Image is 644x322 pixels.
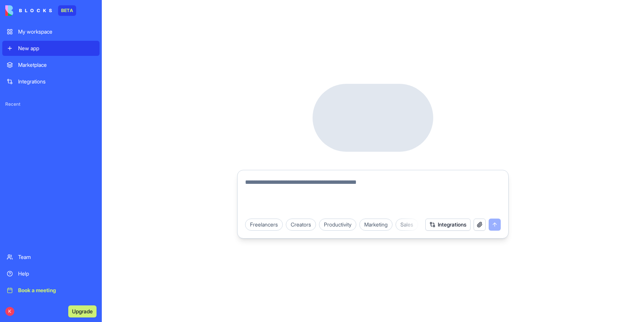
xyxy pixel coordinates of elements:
[359,219,393,231] div: Marketing
[245,219,283,231] div: Freelancers
[18,270,95,277] div: Help
[2,24,100,39] a: My workspace
[68,305,97,317] button: Upgrade
[5,5,76,16] a: BETA
[5,5,52,16] img: logo
[2,250,100,265] a: Team
[18,45,95,52] div: New app
[18,61,95,69] div: Marketplace
[18,253,95,261] div: Team
[5,307,14,316] span: K
[425,219,471,231] button: Integrations
[58,5,76,16] div: BETA
[68,307,97,315] a: Upgrade
[319,219,356,231] div: Productivity
[2,266,100,281] a: Help
[396,219,418,231] div: Sales
[2,57,100,72] a: Marketplace
[18,28,95,35] div: My workspace
[18,287,95,294] div: Book a meeting
[2,41,100,56] a: New app
[2,283,100,298] a: Book a meeting
[18,78,95,85] div: Integrations
[2,74,100,89] a: Integrations
[286,219,316,231] div: Creators
[2,101,100,107] span: Recent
